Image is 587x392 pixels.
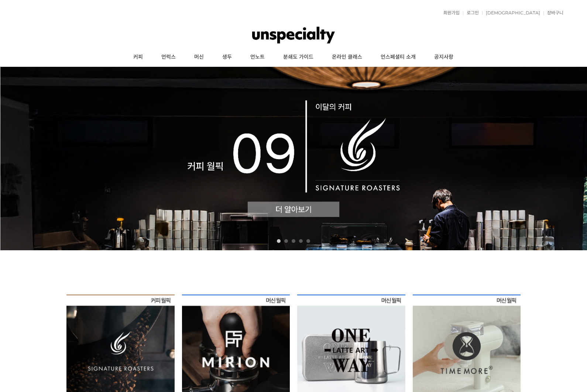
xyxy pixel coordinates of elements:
[482,11,540,15] a: [DEMOGRAPHIC_DATA]
[185,48,213,66] a: 머신
[213,48,241,66] a: 생두
[543,11,563,15] a: 장바구니
[425,48,463,66] a: 공지사항
[277,239,281,243] a: 1
[323,48,371,66] a: 온라인 클래스
[284,239,288,243] a: 2
[306,239,310,243] a: 5
[299,239,303,243] a: 4
[371,48,425,66] a: 언스페셜티 소개
[463,11,479,15] a: 로그인
[292,239,295,243] a: 3
[440,11,460,15] a: 회원가입
[274,48,323,66] a: 분쇄도 가이드
[124,48,152,66] a: 커피
[252,24,335,46] img: 언스페셜티 몰
[241,48,274,66] a: 언노트
[152,48,185,66] a: 언럭스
